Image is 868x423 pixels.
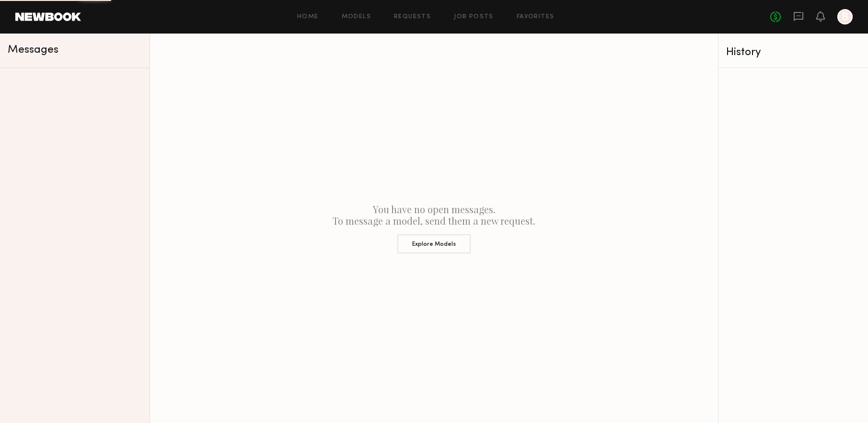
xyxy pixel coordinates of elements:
[394,14,431,20] a: Requests
[726,47,860,58] div: History
[150,34,718,423] div: You have no open messages. To message a model, send them a new request.
[297,14,319,20] a: Home
[454,14,494,20] a: Job Posts
[837,9,853,24] a: B
[517,14,555,20] a: Favorites
[158,227,710,253] a: Explore Models
[342,14,371,20] a: Models
[397,234,471,253] button: Explore Models
[8,45,58,56] span: Messages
